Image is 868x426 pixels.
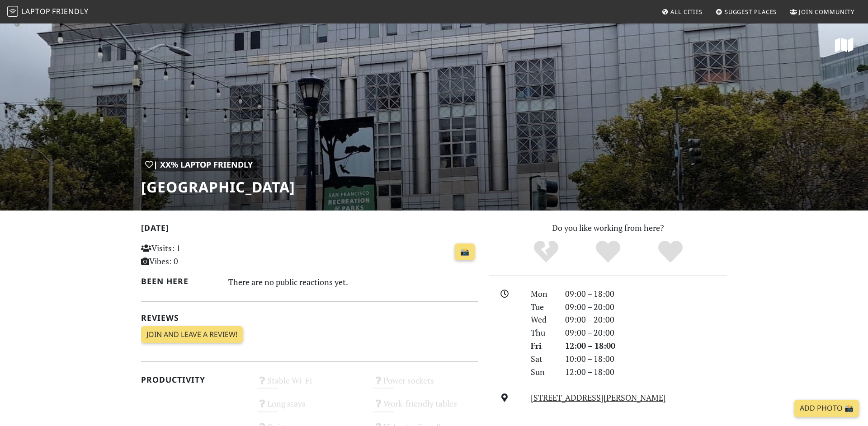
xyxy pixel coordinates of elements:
[560,365,732,379] div: 12:00 – 18:00
[670,8,703,16] span: All Cities
[141,178,295,196] h1: [GEOGRAPHIC_DATA]
[639,239,702,264] div: Definitely!
[368,396,484,419] div: Work-friendly tables
[560,326,732,339] div: 09:00 – 20:00
[21,6,51,16] span: Laptop
[7,6,18,17] img: LaptopFriendly
[7,4,89,20] a: LaptopFriendly LaptopFriendly
[560,300,732,314] div: 09:00 – 20:00
[515,239,577,264] div: No
[560,313,732,326] div: 09:00 – 20:00
[531,392,666,403] a: [STREET_ADDRESS][PERSON_NAME]
[525,365,560,379] div: Sun
[560,352,732,365] div: 10:00 – 18:00
[560,339,732,352] div: 12:00 – 18:00
[455,243,475,261] a: 📸
[141,242,246,268] p: Visits: 1 Vibes: 0
[525,352,560,365] div: Sat
[368,373,484,396] div: Power sockets
[141,158,257,171] div: | XX% Laptop Friendly
[712,4,781,20] a: Suggest Places
[141,326,243,343] a: Join and leave a review!
[489,221,727,234] p: Do you like working from here?
[252,373,368,396] div: Stable Wi-Fi
[525,313,560,326] div: Wed
[525,326,560,339] div: Thu
[525,287,560,300] div: Mon
[799,8,854,16] span: Join Community
[786,4,858,20] a: Join Community
[658,4,706,20] a: All Cities
[577,239,639,264] div: Yes
[141,223,478,236] h2: [DATE]
[141,375,246,384] h2: Productivity
[252,396,368,419] div: Long stays
[52,6,88,16] span: Friendly
[525,300,560,314] div: Tue
[725,8,777,16] span: Suggest Places
[228,275,479,289] div: There are no public reactions yet.
[525,339,560,352] div: Fri
[794,400,859,417] a: Add Photo 📸
[560,287,732,300] div: 09:00 – 18:00
[141,276,217,286] h2: Been here
[141,313,478,323] h2: Reviews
